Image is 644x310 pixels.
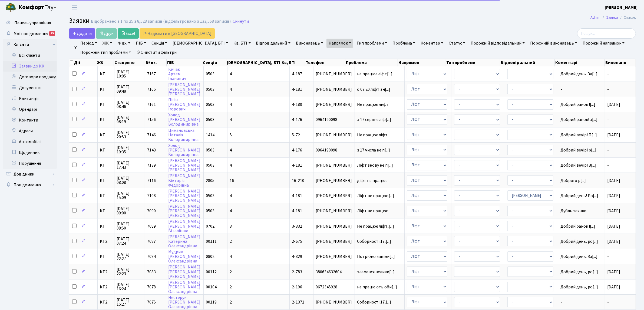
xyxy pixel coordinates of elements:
[147,102,156,107] span: 7161
[147,117,156,123] span: 7156
[230,208,232,214] span: 4
[316,133,352,137] span: [PHONE_NUMBER]
[3,126,57,136] a: Адреси
[206,238,217,244] span: 00111
[168,249,200,264] a: Мудрик[PERSON_NAME]Олександрівна
[117,298,143,306] span: [DATE] 15:27
[226,59,281,66] th: [DEMOGRAPHIC_DATA], БТІ
[3,82,57,93] a: Документи
[168,82,200,97] a: [PERSON_NAME][PERSON_NAME][PERSON_NAME]
[607,178,620,184] span: [DATE]
[305,59,345,66] th: Телефон
[168,188,200,203] a: [PERSON_NAME][PERSON_NAME][PERSON_NAME]
[117,191,143,200] span: [DATE] 15:09
[292,299,304,305] span: 2-1371
[292,208,302,214] span: 4-181
[292,284,302,290] span: 2-196
[316,102,352,107] span: [PHONE_NUMBER]
[357,269,395,275] span: зламався велики[...]
[168,143,200,158] a: Холод[PERSON_NAME]Володимирівна
[607,86,609,92] span: -
[168,203,200,218] a: [PERSON_NAME][PERSON_NAME][PERSON_NAME]
[607,284,620,290] span: [DATE]
[560,162,596,168] span: Добрий вечір! З[...]
[134,39,148,48] a: ПІБ
[316,148,352,152] span: 0964190098
[206,178,214,184] span: 2805
[560,102,595,107] span: Добрий ранок ![...]
[357,133,402,137] span: Не працює ліфт
[560,132,597,138] span: Добрий вечір! П[...]
[18,3,57,12] span: Таун
[230,71,232,77] span: 4
[206,162,214,168] span: 0503
[316,194,352,198] span: [PHONE_NUMBER]
[230,117,232,123] span: 4
[100,239,112,244] span: КТ2
[605,4,638,11] a: [PERSON_NAME]
[357,209,402,213] span: Ліфт не працює
[230,162,232,168] span: 4
[230,102,232,107] span: 4
[357,254,395,260] span: Потрібно заміни[...]
[607,238,620,244] span: [DATE]
[560,269,598,275] span: Добрий день, ро[...]
[607,117,609,123] span: -
[206,102,214,107] span: 0503
[5,2,16,13] img: logo.png
[560,300,603,304] span: -
[96,59,114,66] th: ЖК
[292,238,302,244] span: 2-675
[555,59,605,66] th: Коментарі
[316,224,352,228] span: [PHONE_NUMBER]
[560,87,603,92] span: -
[100,133,112,137] span: КТ
[168,279,200,295] a: [PERSON_NAME][PERSON_NAME]Олександрівна
[230,254,232,260] span: 4
[607,102,620,107] span: [DATE]
[114,59,146,66] th: Створено
[560,178,586,184] span: Доброго р[...]
[560,209,603,213] span: Дубль заявки
[357,223,394,229] span: Не працює ліфт,[...]
[147,223,156,229] span: 7089
[354,39,389,48] a: Тип проблеми
[357,147,390,153] span: з 17 числа не п[...]
[316,178,352,183] span: [PHONE_NUMBER]
[147,132,156,138] span: 7146
[68,3,81,12] button: Переключити навігацію
[91,19,232,24] div: Відображено з 1 по 25 з 8,528 записів (відфільтровано з 133,568 записів).
[147,193,156,199] span: 7108
[3,169,57,180] a: Довідники
[147,147,156,153] span: 7143
[206,299,217,305] span: 00119
[117,161,143,170] span: [DATE] 17:43
[206,208,214,214] span: 0503
[202,59,226,66] th: Секція
[357,86,390,92] span: о 07:20 ліфт зн[...]
[316,285,352,289] span: 0672345928
[230,193,232,199] span: 4
[72,31,92,36] span: Додати
[607,193,620,199] span: [DATE]
[292,102,302,107] span: 4-180
[528,39,579,48] a: Порожній виконавець
[3,136,57,147] a: Автомобілі
[231,39,253,48] a: Кв, БТІ
[118,28,139,39] a: Excel
[147,86,156,92] span: 7165
[292,193,302,199] span: 4-181
[117,222,143,230] span: [DATE] 08:50
[3,104,57,115] a: Орендарі
[168,158,200,173] a: [PERSON_NAME][PERSON_NAME][PERSON_NAME]
[147,254,156,260] span: 7084
[357,162,393,168] span: Ліфт знову не п[...]
[100,209,112,213] span: КТ
[147,269,156,275] span: 7083
[230,269,232,275] span: 2
[345,59,398,66] th: Проблема
[607,299,609,305] span: -
[206,71,214,77] span: 0503
[168,97,200,112] a: Пігін[PERSON_NAME]Ігорович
